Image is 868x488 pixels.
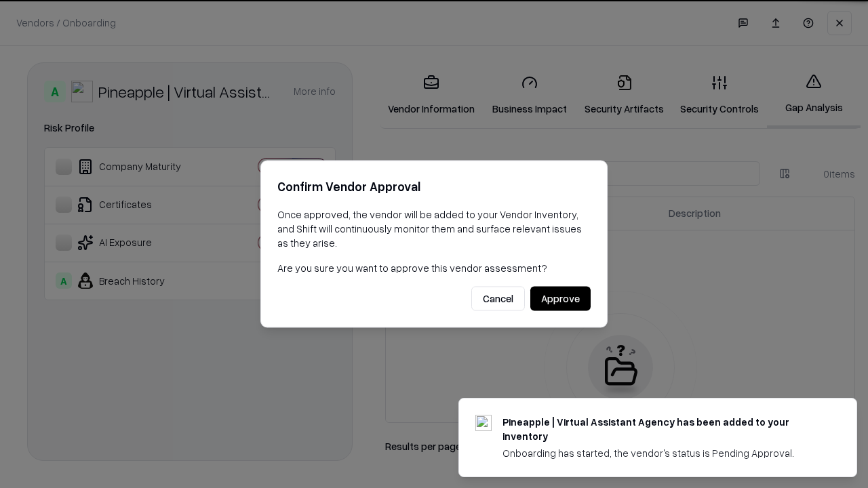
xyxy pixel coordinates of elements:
button: Approve [530,287,591,311]
img: trypineapple.com [475,415,492,431]
div: Pineapple | Virtual Assistant Agency has been added to your inventory [502,415,824,443]
h2: Confirm Vendor Approval [277,177,591,197]
button: Cancel [471,287,525,311]
div: Onboarding has started, the vendor's status is Pending Approval. [502,446,824,460]
p: Are you sure you want to approve this vendor assessment? [277,261,591,275]
p: Once approved, the vendor will be added to your Vendor Inventory, and Shift will continuously mon... [277,207,591,250]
